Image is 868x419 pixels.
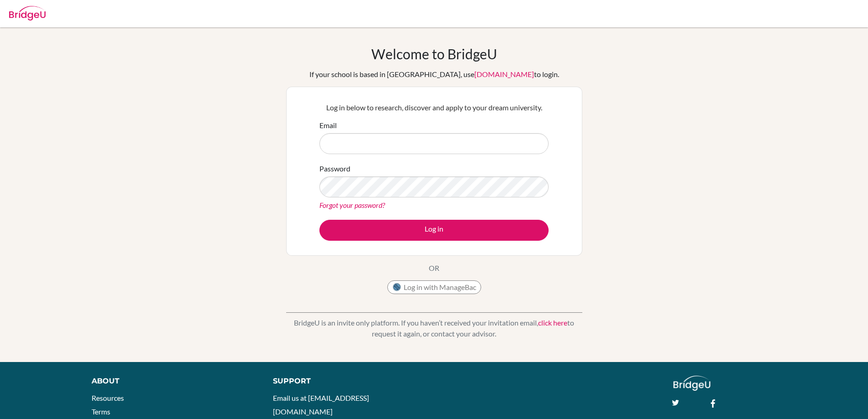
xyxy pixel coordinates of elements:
img: Bridge-U [9,6,46,21]
p: OR [429,263,439,274]
a: Terms [92,407,110,416]
a: [DOMAIN_NAME] [474,70,534,78]
label: Password [319,163,350,174]
img: logo_white@2x-f4f0deed5e89b7ecb1c2cc34c3e3d731f90f0f143d5ea2071677605dd97b5244.png [673,376,710,391]
p: Log in below to research, discover and apply to your dream university. [319,102,549,113]
a: Resources [92,393,124,402]
a: Email us at [EMAIL_ADDRESS][DOMAIN_NAME] [273,393,369,416]
button: Log in [319,220,549,241]
a: Forgot your password? [319,201,385,209]
div: About [92,376,252,387]
a: click here [538,318,567,327]
p: BridgeU is an invite only platform. If you haven’t received your invitation email, to request it ... [286,317,582,339]
button: Log in with ManageBac [387,280,481,294]
div: If your school is based in [GEOGRAPHIC_DATA], use to login. [309,69,559,80]
label: Email [319,120,337,131]
h1: Welcome to BridgeU [371,46,497,62]
div: Support [273,376,423,387]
